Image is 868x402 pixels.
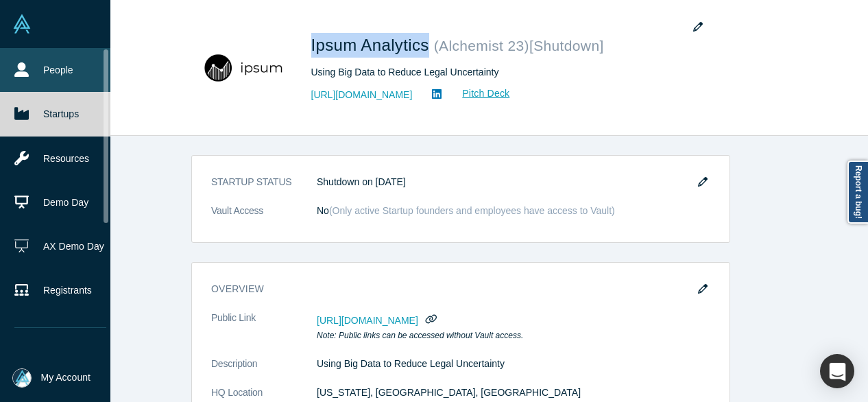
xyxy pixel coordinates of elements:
dd: No [317,204,710,218]
span: Ipsum Analytics [311,36,434,54]
dd: Shutdown on [DATE] [317,175,710,189]
dt: STARTUP STATUS [211,175,317,204]
dt: Description [211,357,317,386]
dt: Vault Access [211,204,317,233]
span: Public Link [211,311,256,325]
a: Pitch Deck [447,86,510,102]
h3: overview [211,282,691,296]
span: My Account [41,370,91,385]
em: Note: Public links can be accessed without Vault access. [317,331,523,340]
img: Ipsum Analytics's Logo [196,20,292,116]
span: ( Only active Startup founders and employees have access to Vault ) [329,205,615,216]
dd: [US_STATE], [GEOGRAPHIC_DATA], [GEOGRAPHIC_DATA] [317,386,710,400]
span: [URL][DOMAIN_NAME] [317,315,418,326]
img: Alchemist Vault Logo [12,14,32,34]
a: [URL][DOMAIN_NAME] [311,88,413,102]
button: My Account [12,368,91,388]
small: ( Alchemist 23 ) [Shutdown] [434,38,604,54]
p: Using Big Data to Reduce Legal Uncertainty [317,357,710,371]
a: Report a bug! [847,161,868,224]
img: Mia Scott's Account [12,368,32,388]
div: Using Big Data to Reduce Legal Uncertainty [311,65,695,80]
